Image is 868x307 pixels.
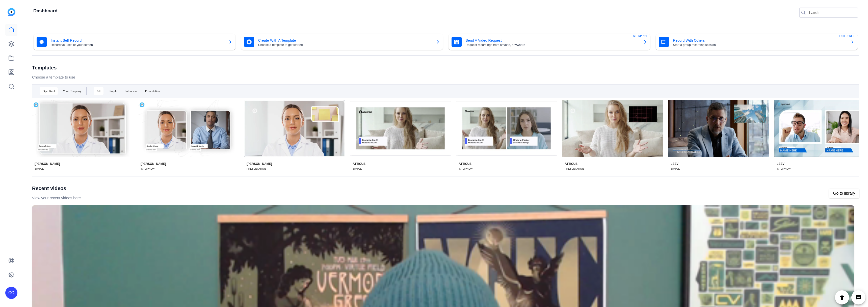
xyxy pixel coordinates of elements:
div: Simple [106,87,120,95]
span: Go to library [833,190,855,196]
div: [PERSON_NAME] [141,162,166,166]
div: ATTICUS [565,162,577,166]
mat-card-subtitle: Choose a template to get started [258,43,432,46]
div: [PERSON_NAME] [35,162,60,166]
mat-card-title: Create With A Template [258,37,432,43]
div: INTERVIEW [777,167,791,171]
h1: Dashboard [33,8,58,14]
mat-card-subtitle: Request recordings from anyone, anywhere [466,43,639,46]
h1: Recent videos [32,185,81,191]
mat-icon: message [855,294,861,300]
div: SIMPLE [671,167,680,171]
div: INTERVIEW [459,167,472,171]
mat-card-subtitle: Start a group recording session [673,43,847,46]
p: View your recent videos here [32,195,81,201]
div: ATTICUS [353,162,365,166]
img: blue-gradient.svg [8,8,15,16]
button: Create With A TemplateChoose a template to get started [240,34,444,50]
div: [PERSON_NAME] [247,162,272,166]
mat-icon: accessibility [839,294,845,300]
button: Instant Self RecordRecord yourself or your screen [32,34,237,50]
p: Choose a template to use [32,74,75,80]
a: Go to library [829,189,859,198]
div: INTERVIEW [141,167,154,171]
mat-card-title: Instant Self Record [51,37,224,43]
h1: Templates [32,65,75,71]
div: Presentation [142,87,163,95]
div: PRESENTATION [247,167,266,171]
div: CO [5,287,17,299]
mat-card-title: Record With Others [673,37,847,43]
mat-card-subtitle: Record yourself or your screen [51,43,224,46]
span: ENTERPRISE [632,35,648,38]
div: ATTICUS [459,162,471,166]
div: All [94,87,103,95]
div: Interview [122,87,140,95]
button: Send A Video RequestRequest recordings from anyone, anywhereENTERPRISE [447,34,652,50]
div: LEEVI [671,162,679,166]
div: OpenReel [40,87,58,95]
div: PRESENTATION [565,167,584,171]
input: Search [808,10,854,16]
div: SIMPLE [353,167,362,171]
div: Your Company [60,87,84,95]
div: LEEVI [777,162,785,166]
span: ENTERPRISE [839,35,855,38]
button: Record With OthersStart a group recording sessionENTERPRISE [654,34,859,50]
div: SIMPLE [35,167,44,171]
mat-card-title: Send A Video Request [466,37,639,43]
